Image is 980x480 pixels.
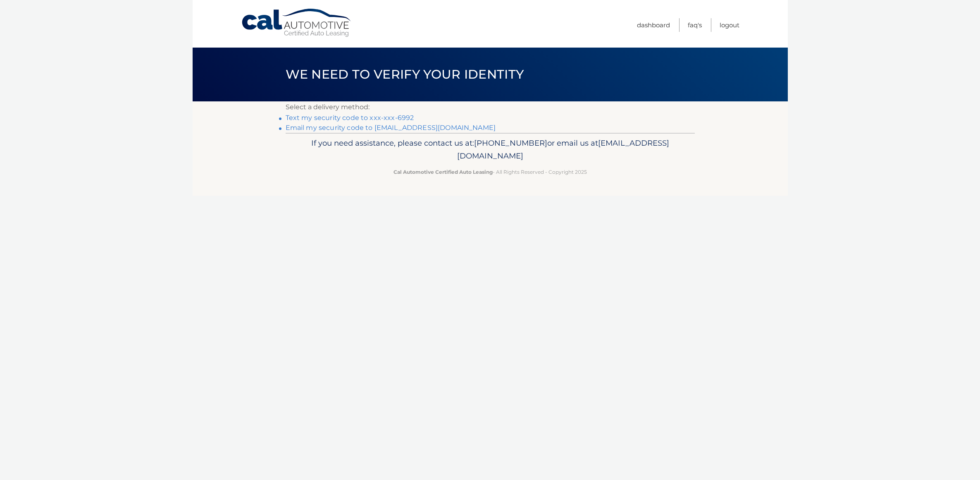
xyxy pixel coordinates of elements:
a: Text my security code to xxx-xxx-6992 [286,114,414,122]
a: Email my security code to [EMAIL_ADDRESS][DOMAIN_NAME] [286,124,496,132]
a: FAQ's [688,18,702,32]
p: If you need assistance, please contact us at: or email us at [291,137,689,163]
a: Dashboard [637,18,670,32]
a: Cal Automotive [241,8,353,38]
p: Select a delivery method: [286,101,695,113]
strong: Cal Automotive Certified Auto Leasing [393,169,493,175]
span: [PHONE_NUMBER] [474,138,547,148]
p: - All Rights Reserved - Copyright 2025 [291,168,689,176]
span: We need to verify your identity [286,67,524,82]
a: Logout [720,18,739,32]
